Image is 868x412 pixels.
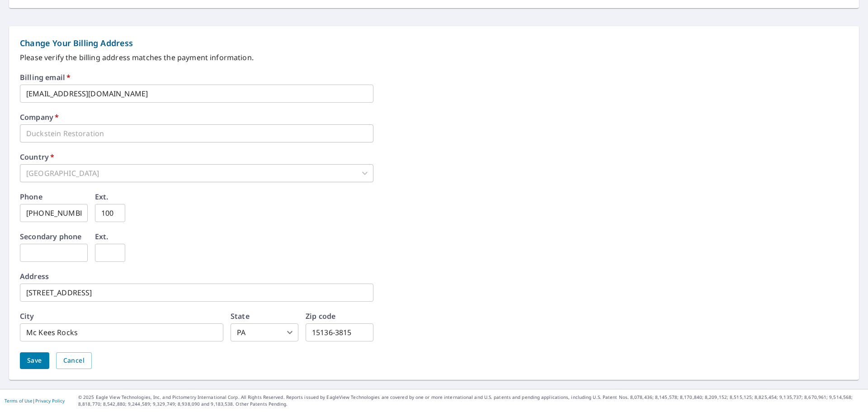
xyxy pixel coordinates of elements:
[20,37,848,49] p: Change Your Billing Address
[95,193,108,200] label: Ext.
[20,52,848,63] p: Please verify the billing address matches the payment information.
[20,273,49,280] label: Address
[20,352,49,369] button: Save
[5,398,33,404] a: Terms of Use
[20,164,373,182] div: [GEOGRAPHIC_DATA]
[306,313,335,320] label: Zip code
[231,323,298,341] div: PA
[56,352,92,369] button: Cancel
[78,394,863,407] p: © 2025 Eagle View Technologies, Inc. and Pictometry International Corp. All Rights Reserved. Repo...
[20,313,34,320] label: City
[231,313,250,320] label: State
[27,355,42,366] span: Save
[20,233,81,240] label: Secondary phone
[35,398,65,404] a: Privacy Policy
[20,114,59,121] label: Company
[20,193,42,200] label: Phone
[20,74,71,81] label: Billing email
[20,153,54,161] label: Country
[5,398,65,403] p: |
[63,355,85,366] span: Cancel
[95,233,108,240] label: Ext.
